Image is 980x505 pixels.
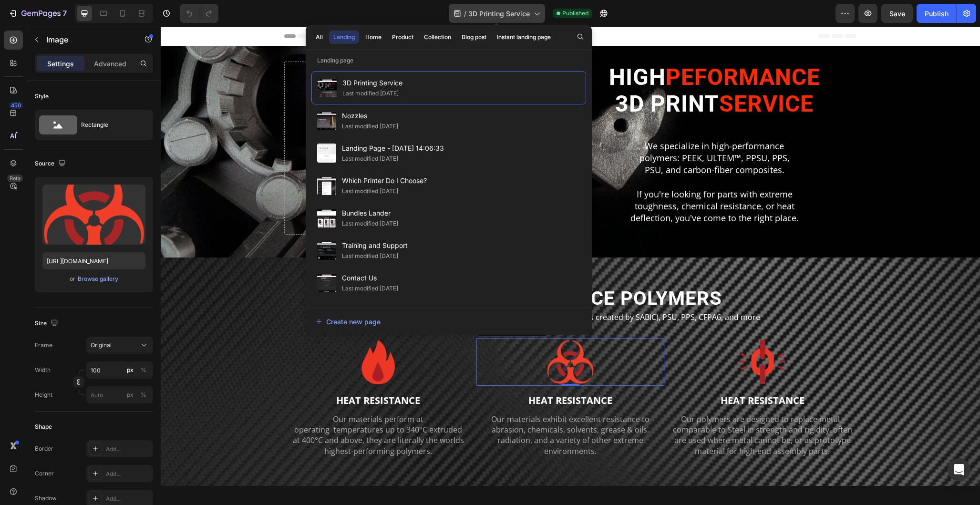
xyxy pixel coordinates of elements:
[106,495,151,503] div: Add...
[315,312,582,331] button: Create new page
[464,9,466,19] span: /
[138,364,149,376] button: px
[497,33,551,41] div: Instant landing page
[342,251,398,261] div: Last modified [DATE]
[342,175,427,186] span: Which Printer Do I Choose?
[124,398,311,408] p: operating temperatures up to 340°C extruded
[46,34,127,45] p: Image
[881,4,913,23] button: Save
[47,59,74,69] p: Settings
[361,31,386,44] button: Home
[342,284,398,293] div: Last modified [DATE]
[86,386,153,403] input: px%
[35,444,53,453] div: Border
[124,366,312,381] h2: HEAT RESISTANCE
[42,252,145,269] input: https://example.com/image.jpg
[316,33,323,41] div: All
[124,364,136,376] button: %
[311,31,327,44] button: All
[558,63,653,91] span: SERVICE
[124,259,696,284] h2: HIGH PERFORMANCE POLYMERS
[342,207,398,219] span: Bundles Lander
[124,285,695,296] p: Choose from PEEK, CFPEEK, PEI (made from ULTEM™ resins created by SABIC), PSU, PPS, CFPA6, and more
[462,33,486,41] div: Blog post
[141,366,146,374] div: %
[329,31,359,44] button: Landing
[306,56,592,65] p: Landing page
[342,240,408,251] span: Training and Support
[81,114,139,136] div: Rectangle
[91,341,112,350] span: Original
[161,27,980,505] iframe: Design area
[507,366,696,381] h2: HEAT RESISTANCE
[917,4,957,23] button: Publish
[35,494,57,503] div: Shadow
[42,185,145,245] img: preview-image
[35,157,68,170] div: Source
[422,137,685,149] p: PSU, and carbon-fiber composites.
[342,186,398,196] div: Last modified [DATE]
[342,122,398,131] div: Last modified [DATE]
[62,8,67,19] p: 7
[127,366,134,374] div: px
[35,391,52,399] label: Height
[412,62,696,93] h2: 3D PRINT
[333,33,355,41] div: Landing
[422,113,685,125] p: We specialize in high-performance
[342,89,399,98] div: Last modified [DATE]
[141,391,146,399] div: %
[424,33,451,41] div: Collection
[388,31,418,44] button: Product
[86,337,153,354] button: Original
[35,469,54,478] div: Corner
[925,9,949,19] div: Publish
[562,9,588,18] span: Published
[124,387,311,398] p: Our materials perform at
[77,274,119,284] button: Browse gallery
[94,59,126,69] p: Advanced
[342,110,398,122] span: Nozzles
[342,143,444,154] span: Landing Page - [DATE] 14:06:33
[412,35,696,66] h2: HIGH
[246,118,297,125] div: Drop element here
[493,31,555,44] button: Instant landing page
[422,174,685,186] p: toughness, chemical resistance, or heat
[78,275,118,283] div: Browse gallery
[35,317,60,330] div: Size
[124,408,311,430] p: at 400°C and above, they are literally the worlds highest-performing polymers.
[342,272,398,284] span: Contact Us
[35,341,52,350] label: Frame
[35,366,51,374] label: Width
[420,31,455,44] button: Collection
[106,445,151,453] div: Add...
[342,154,398,164] div: Last modified [DATE]
[316,366,504,381] h2: HEAT RESISTANCE
[124,389,136,401] button: %
[7,175,23,182] div: Beta
[86,361,153,379] input: px%
[392,33,413,41] div: Product
[342,77,402,89] span: 3D Printing Service
[35,92,49,101] div: Style
[316,317,381,327] div: Create new page
[468,9,530,19] span: 3D Printing Service
[422,186,685,197] p: deflection, you've come to the right place.
[35,423,52,431] div: Shape
[365,33,382,41] div: Home
[342,219,398,228] div: Last modified [DATE]
[889,10,905,18] span: Save
[106,470,151,478] div: Add...
[9,102,23,109] div: 450
[127,391,134,399] div: px
[948,458,970,481] div: Open Intercom Messenger
[4,4,71,23] button: 7
[422,162,685,174] p: If you're looking for parts with extreme
[422,125,685,137] p: polymers: PEEK, ULTEM™, PPSU, PPS,
[317,387,503,430] p: Our materials exhibit excellent resistance to abrasion, chemicals, solvents, grease & oils, radia...
[70,273,75,285] span: or
[457,31,491,44] button: Blog post
[328,298,348,307] div: Image
[508,387,695,430] p: Our polymers are designed to replace metal - comparable to Steel in strength and rigidity, often ...
[138,389,149,401] button: px
[505,37,660,64] span: PEFORMANCE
